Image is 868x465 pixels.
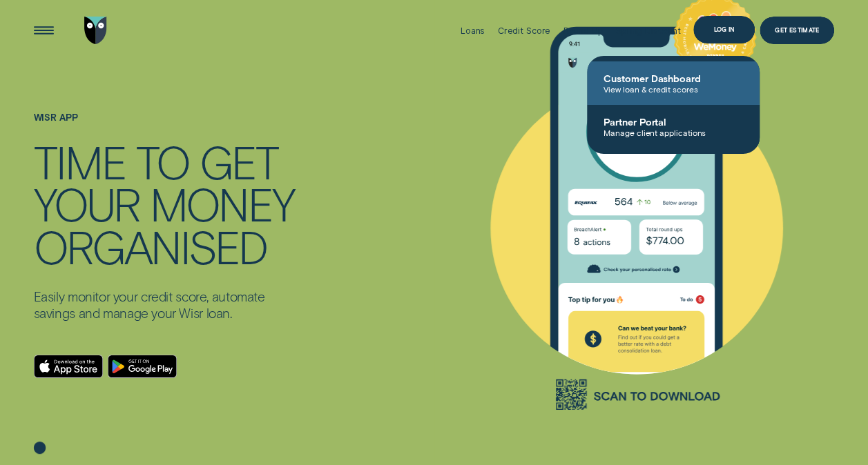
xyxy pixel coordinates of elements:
[461,26,485,36] div: Loans
[760,17,834,44] a: Get Estimate
[34,112,298,140] h1: WISR APP
[604,84,743,94] span: View loan & credit scores
[616,26,681,36] div: Spring Discount
[587,61,760,105] a: Customer DashboardView loan & credit scores
[150,183,294,226] div: MONEY
[30,17,57,44] button: Open Menu
[34,355,103,378] a: Download on the App Store
[693,16,754,43] button: Log in
[604,128,743,137] span: Manage client applications
[587,105,760,148] a: Partner PortalManage client applications
[604,72,743,84] span: Customer Dashboard
[563,26,603,36] div: Round Up
[34,183,139,226] div: YOUR
[34,288,298,321] p: Easily monitor your credit score, automate savings and manage your Wisr loan.
[108,355,177,378] a: Android App on Google Play
[84,17,107,44] img: Wisr
[713,27,734,32] div: Log in
[34,141,298,268] h4: TIME TO GET YOUR MONEY ORGANISED
[136,141,189,184] div: TO
[604,116,743,128] span: Partner Portal
[498,26,551,36] div: Credit Score
[34,226,267,268] div: ORGANISED
[200,141,278,184] div: GET
[34,141,126,184] div: TIME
